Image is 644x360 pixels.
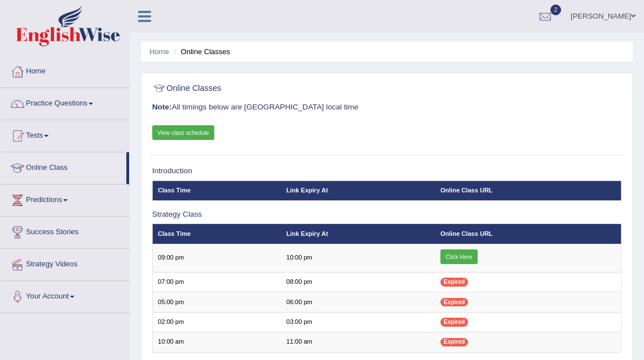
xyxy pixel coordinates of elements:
[1,185,129,213] a: Predictions
[281,181,435,200] th: Link Expiry At
[440,318,468,326] span: Expired
[1,249,129,277] a: Strategy Videos
[152,210,622,219] h3: Strategy Class
[1,56,129,84] a: Home
[281,332,435,352] td: 11:00 am
[1,152,126,181] a: Online Class
[550,5,562,15] span: 2
[1,281,129,309] a: Your Account
[281,272,435,292] td: 08:00 pm
[281,292,435,312] td: 06:00 pm
[1,88,129,116] a: Practice Questions
[440,278,468,286] span: Expired
[152,224,281,244] th: Class Time
[440,338,468,346] span: Expired
[152,103,172,111] b: Note:
[435,224,621,244] th: Online Class URL
[440,249,478,264] a: Click Here
[152,167,622,175] h3: Introduction
[152,244,281,272] td: 09:00 pm
[171,46,230,57] li: Online Classes
[1,120,129,148] a: Tests
[152,103,622,112] h3: All timings below are [GEOGRAPHIC_DATA] local time
[152,81,443,96] h2: Online Classes
[152,332,281,352] td: 10:00 am
[435,181,621,200] th: Online Class URL
[152,181,281,200] th: Class Time
[281,244,435,272] td: 10:00 pm
[152,125,215,140] a: View class schedule
[152,312,281,332] td: 02:00 pm
[440,298,468,306] span: Expired
[1,217,129,245] a: Success Stories
[149,47,169,56] a: Home
[152,292,281,312] td: 05:00 pm
[152,272,281,292] td: 07:00 pm
[281,312,435,332] td: 03:00 pm
[281,224,435,244] th: Link Expiry At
